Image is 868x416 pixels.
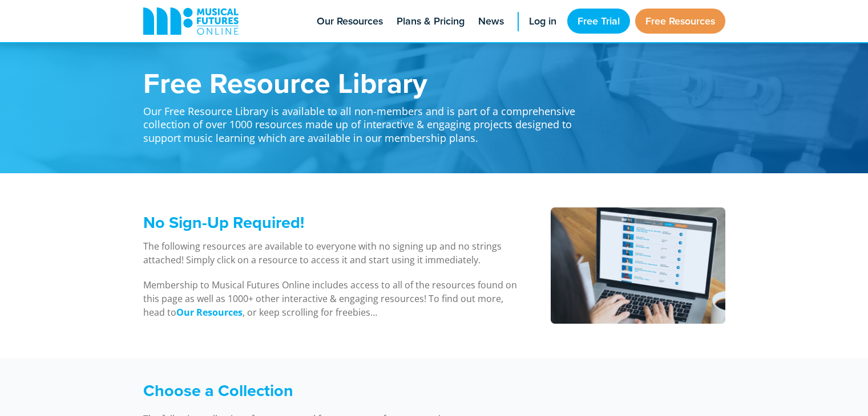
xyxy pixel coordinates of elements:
[143,68,588,97] h1: Free Resource Library
[317,14,383,29] span: Our Resources
[143,97,588,145] p: Our Free Resource Library is available to all non-members and is part of a comprehensive collecti...
[176,306,243,319] a: Our Resources
[143,239,522,267] p: The following resources are available to everyone with no signing up and no strings attached! Sim...
[397,14,465,29] span: Plans & Pricing
[529,14,556,29] span: Log in
[143,381,588,401] h3: Choose a Collection
[143,210,304,234] span: No Sign-Up Required!
[567,9,630,34] a: Free Trial
[635,9,725,34] a: Free Resources
[176,306,243,319] strong: Our Resources
[143,278,522,319] p: Membership to Musical Futures Online includes access to all of the resources found on this page a...
[478,14,504,29] span: News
